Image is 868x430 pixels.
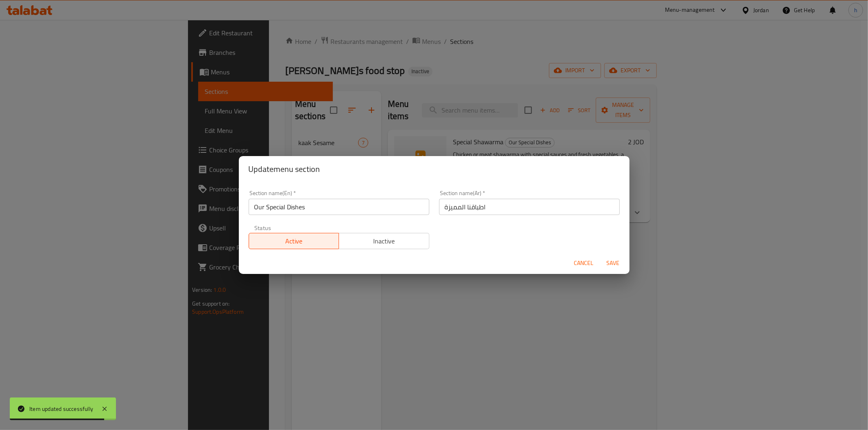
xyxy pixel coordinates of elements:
button: Inactive [339,233,429,249]
input: Please enter section name(en) [249,199,429,215]
button: Save [600,256,626,271]
h2: Update menu section [249,163,620,176]
input: Please enter section name(ar) [439,199,620,215]
button: Active [249,233,339,249]
span: Inactive [342,235,426,247]
div: Item updated successfully [29,404,93,413]
span: Cancel [574,258,594,268]
span: Save [603,258,623,268]
button: Cancel [571,256,597,271]
span: Active [252,235,336,247]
